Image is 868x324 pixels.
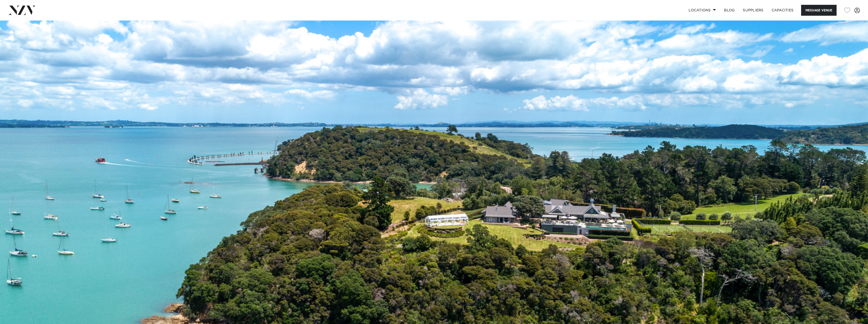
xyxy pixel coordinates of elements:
a: Capacities [768,5,798,16]
button: Message Venue [801,5,837,16]
a: BLOG [720,5,739,16]
img: nzv-logo.png [8,6,36,15]
a: Locations [685,5,720,16]
a: SUPPLIERS [739,5,767,16]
